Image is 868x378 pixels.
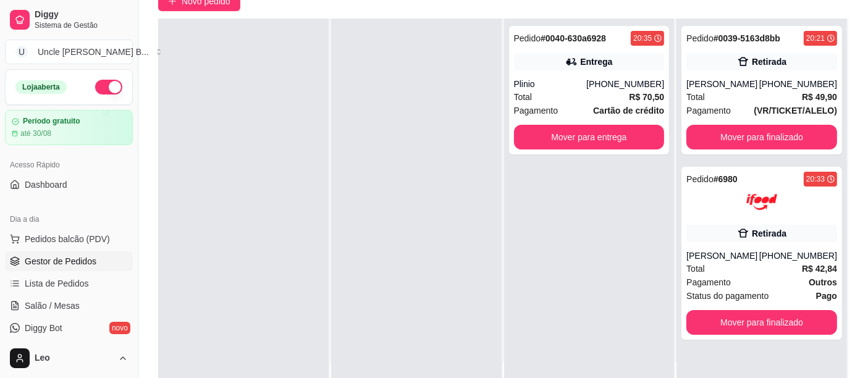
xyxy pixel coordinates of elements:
[746,187,777,217] img: ifood
[20,128,51,138] article: até 30/08
[586,78,664,90] div: [PHONE_NUMBER]
[5,110,133,145] a: Período gratuitoaté 30/08
[806,33,825,43] div: 20:21
[25,300,80,312] span: Salão / Mesas
[686,262,705,275] span: Total
[5,155,133,175] div: Acesso Rápido
[541,33,606,43] strong: # 0040-630a6928
[514,90,533,104] span: Total
[686,289,769,303] span: Status do pagamento
[686,90,705,104] span: Total
[816,291,837,301] strong: Pago
[754,106,837,115] strong: (VR/TICKET/ALELO)
[686,310,837,335] button: Mover para finalizado
[809,277,837,287] strong: Outros
[25,178,67,191] span: Dashboard
[25,255,96,267] span: Gestor de Pedidos
[633,33,652,43] div: 20:35
[686,250,759,262] div: [PERSON_NAME]
[686,33,714,43] span: Pedido
[25,277,89,290] span: Lista de Pedidos
[686,125,837,149] button: Mover para finalizado
[752,227,786,240] div: Retirada
[593,106,664,115] strong: Cartão de crédito
[35,353,113,364] span: Leo
[802,264,837,274] strong: R$ 42,84
[5,318,133,338] a: Diggy Botnovo
[5,251,133,271] a: Gestor de Pedidos
[752,56,786,68] div: Retirada
[714,33,780,43] strong: # 0039-5163d8bb
[514,125,665,149] button: Mover para entrega
[806,174,825,184] div: 20:33
[759,78,837,90] div: [PHONE_NUMBER]
[514,78,587,90] div: Plinio
[5,343,133,373] button: Leo
[686,104,731,117] span: Pagamento
[714,174,738,184] strong: # 6980
[5,296,133,316] a: Salão / Mesas
[15,46,28,58] span: U
[35,9,128,20] span: Diggy
[686,275,731,289] span: Pagamento
[38,46,149,58] div: Uncle [PERSON_NAME] B ...
[802,92,837,102] strong: R$ 49,90
[5,274,133,293] a: Lista de Pedidos
[514,104,558,117] span: Pagamento
[5,229,133,249] button: Pedidos balcão (PDV)
[15,80,67,94] div: Loja aberta
[25,233,110,245] span: Pedidos balcão (PDV)
[95,80,122,94] button: Alterar Status
[5,40,133,64] button: Select a team
[759,250,837,262] div: [PHONE_NUMBER]
[629,92,664,102] strong: R$ 70,50
[686,78,759,90] div: [PERSON_NAME]
[35,20,128,30] span: Sistema de Gestão
[514,33,541,43] span: Pedido
[580,56,612,68] div: Entrega
[23,117,80,126] article: Período gratuito
[5,175,133,195] a: Dashboard
[5,209,133,229] div: Dia a dia
[5,5,133,35] a: DiggySistema de Gestão
[25,322,62,334] span: Diggy Bot
[686,174,714,184] span: Pedido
